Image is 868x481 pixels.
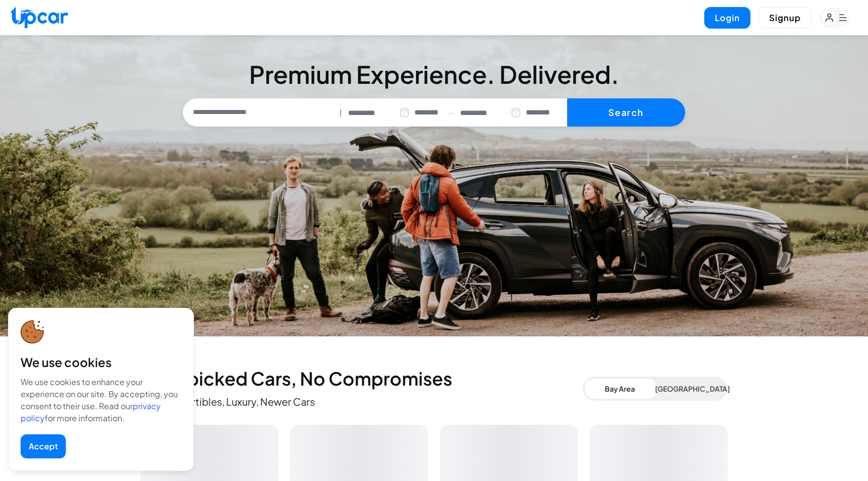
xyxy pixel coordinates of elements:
h3: Premium Experience. Delivered. [183,62,685,86]
button: Search [567,98,685,127]
span: — [448,107,454,118]
button: Login [704,7,750,29]
span: | [340,107,342,118]
button: Signup [758,7,811,29]
p: Evs, Convertibles, Luxury, Newer Cars [141,395,583,409]
div: We use cookies to enhance your experience on our site. By accepting, you consent to their use. Re... [21,376,181,424]
button: Bay Area [585,379,655,399]
img: Upcar Logo [10,7,68,28]
img: cookie-icon.svg [21,320,44,344]
button: [GEOGRAPHIC_DATA] [655,379,725,399]
h2: Handpicked Cars, No Compromises [141,369,583,389]
button: Accept [21,434,66,458]
div: We use cookies [21,354,181,370]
